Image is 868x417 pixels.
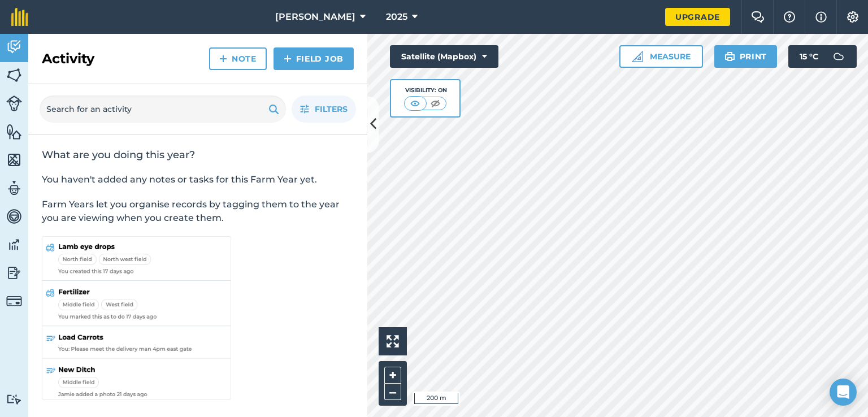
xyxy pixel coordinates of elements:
div: Open Intercom Messenger [830,379,857,406]
img: Ruler icon [632,51,643,62]
img: svg+xml;base64,PD94bWwgdmVyc2lvbj0iMS4wIiBlbmNvZGluZz0idXRmLTgiPz4KPCEtLSBHZW5lcmF0b3I6IEFkb2JlIE... [6,95,22,111]
img: svg+xml;base64,PHN2ZyB4bWxucz0iaHR0cDovL3d3dy53My5vcmcvMjAwMC9zdmciIHdpZHRoPSI1NiIgaGVpZ2h0PSI2MC... [6,123,22,140]
span: [PERSON_NAME] [275,10,355,24]
img: svg+xml;base64,PHN2ZyB4bWxucz0iaHR0cDovL3d3dy53My5vcmcvMjAwMC9zdmciIHdpZHRoPSIxNyIgaGVpZ2h0PSIxNy... [815,10,827,24]
button: Filters [292,95,356,123]
img: svg+xml;base64,PD94bWwgdmVyc2lvbj0iMS4wIiBlbmNvZGluZz0idXRmLTgiPz4KPCEtLSBHZW5lcmF0b3I6IEFkb2JlIE... [6,394,22,405]
button: + [384,367,401,384]
img: Four arrows, one pointing top left, one top right, one bottom right and the last bottom left [387,335,399,347]
img: A cog icon [846,11,860,23]
img: svg+xml;base64,PHN2ZyB4bWxucz0iaHR0cDovL3d3dy53My5vcmcvMjAwMC9zdmciIHdpZHRoPSI1MCIgaGVpZ2h0PSI0MC... [408,98,422,109]
img: fieldmargin Logo [11,8,28,26]
img: svg+xml;base64,PHN2ZyB4bWxucz0iaHR0cDovL3d3dy53My5vcmcvMjAwMC9zdmciIHdpZHRoPSI1MCIgaGVpZ2h0PSI0MC... [428,98,442,109]
img: svg+xml;base64,PD94bWwgdmVyc2lvbj0iMS4wIiBlbmNvZGluZz0idXRmLTgiPz4KPCEtLSBHZW5lcmF0b3I6IEFkb2JlIE... [827,45,850,68]
a: Upgrade [665,8,730,26]
img: svg+xml;base64,PD94bWwgdmVyc2lvbj0iMS4wIiBlbmNvZGluZz0idXRmLTgiPz4KPCEtLSBHZW5lcmF0b3I6IEFkb2JlIE... [6,264,22,281]
div: Visibility: On [404,86,447,95]
img: Two speech bubbles overlapping with the left bubble in the forefront [751,11,765,23]
img: svg+xml;base64,PD94bWwgdmVyc2lvbj0iMS4wIiBlbmNvZGluZz0idXRmLTgiPz4KPCEtLSBHZW5lcmF0b3I6IEFkb2JlIE... [6,180,22,197]
img: svg+xml;base64,PHN2ZyB4bWxucz0iaHR0cDovL3d3dy53My5vcmcvMjAwMC9zdmciIHdpZHRoPSIxNCIgaGVpZ2h0PSIyNC... [284,52,292,66]
button: Measure [619,45,703,68]
img: svg+xml;base64,PHN2ZyB4bWxucz0iaHR0cDovL3d3dy53My5vcmcvMjAwMC9zdmciIHdpZHRoPSIxOSIgaGVpZ2h0PSIyNC... [724,50,735,63]
button: – [384,384,401,400]
span: 15 ° C [800,45,818,68]
input: Search for an activity [40,95,286,123]
span: Filters [315,103,348,115]
img: svg+xml;base64,PD94bWwgdmVyc2lvbj0iMS4wIiBlbmNvZGluZz0idXRmLTgiPz4KPCEtLSBHZW5lcmF0b3I6IEFkb2JlIE... [6,236,22,253]
span: 2025 [386,10,407,24]
p: Farm Years let you organise records by tagging them to the year you are viewing when you create t... [42,198,354,225]
img: svg+xml;base64,PD94bWwgdmVyc2lvbj0iMS4wIiBlbmNvZGluZz0idXRmLTgiPz4KPCEtLSBHZW5lcmF0b3I6IEFkb2JlIE... [6,208,22,225]
a: Field Job [274,47,354,70]
h2: What are you doing this year? [42,148,354,162]
img: svg+xml;base64,PHN2ZyB4bWxucz0iaHR0cDovL3d3dy53My5vcmcvMjAwMC9zdmciIHdpZHRoPSIxNCIgaGVpZ2h0PSIyNC... [219,52,227,66]
button: Print [714,45,778,68]
p: You haven't added any notes or tasks for this Farm Year yet. [42,173,354,186]
img: svg+xml;base64,PHN2ZyB4bWxucz0iaHR0cDovL3d3dy53My5vcmcvMjAwMC9zdmciIHdpZHRoPSI1NiIgaGVpZ2h0PSI2MC... [6,151,22,168]
img: svg+xml;base64,PHN2ZyB4bWxucz0iaHR0cDovL3d3dy53My5vcmcvMjAwMC9zdmciIHdpZHRoPSIxOSIgaGVpZ2h0PSIyNC... [268,102,279,116]
a: Note [209,47,267,70]
h2: Activity [42,50,94,68]
img: A question mark icon [783,11,796,23]
img: svg+xml;base64,PHN2ZyB4bWxucz0iaHR0cDovL3d3dy53My5vcmcvMjAwMC9zdmciIHdpZHRoPSI1NiIgaGVpZ2h0PSI2MC... [6,67,22,84]
button: Satellite (Mapbox) [390,45,498,68]
button: 15 °C [788,45,857,68]
img: svg+xml;base64,PD94bWwgdmVyc2lvbj0iMS4wIiBlbmNvZGluZz0idXRmLTgiPz4KPCEtLSBHZW5lcmF0b3I6IEFkb2JlIE... [6,293,22,309]
img: svg+xml;base64,PD94bWwgdmVyc2lvbj0iMS4wIiBlbmNvZGluZz0idXRmLTgiPz4KPCEtLSBHZW5lcmF0b3I6IEFkb2JlIE... [6,38,22,55]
